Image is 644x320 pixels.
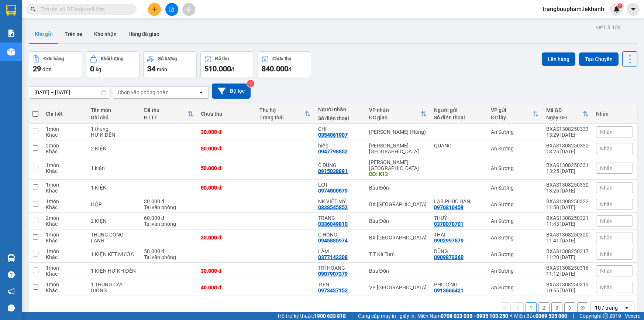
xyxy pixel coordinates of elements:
[29,51,82,78] button: Đơn hàng29đơn
[198,89,204,95] svg: open
[318,162,361,168] div: C DUNG
[600,146,613,152] span: Nhãn
[546,143,589,149] div: BXAS1308250332
[91,232,137,244] div: THÙNG DÔNG LẠNH
[201,146,252,152] div: 80.000 đ
[46,111,83,117] div: Chi tiết
[201,185,252,191] div: 50.000 đ
[144,221,193,227] div: Tại văn phòng
[546,204,589,210] div: 11:50 [DATE]
[91,146,137,152] div: 2 KIỆN
[369,129,427,135] div: [PERSON_NAME] (Hàng)
[318,126,361,132] div: CHI
[491,146,539,152] div: An Sương
[596,23,621,31] div: ver 1.8.138
[537,4,610,14] span: trangbuupham.lekhanh
[491,201,539,207] div: An Sương
[91,126,137,132] div: 1 thùng
[417,312,508,320] span: Miền Nam
[318,215,361,221] div: TRANG
[31,7,36,12] span: search
[369,159,427,171] div: [PERSON_NAME][GEOGRAPHIC_DATA]
[259,115,305,120] div: Trạng thái
[624,305,630,311] svg: open
[46,248,83,254] div: 1 món
[8,271,15,278] span: question-circle
[369,107,421,113] div: VP nhận
[42,67,52,72] span: đơn
[358,312,416,320] span: Cung cấp máy in - giấy in:
[369,171,427,177] div: DĐ: K13
[215,56,229,61] div: Đã thu
[351,312,352,320] span: |
[546,126,589,132] div: BXAS1308250333
[600,185,613,191] span: Nhãn
[434,115,483,120] div: Số điện thoại
[546,287,589,293] div: 10:55 [DATE]
[262,64,288,73] span: 840.000
[434,248,483,254] div: DŨNG
[278,312,346,320] span: Hỗ trợ kỹ thuật:
[29,86,110,98] input: Select a date range.
[369,115,421,120] div: ĐC giao
[7,254,15,262] img: warehouse-icon
[91,165,137,171] div: 1 kiện
[546,254,589,260] div: 11:20 [DATE]
[46,265,83,271] div: 1 món
[46,143,83,149] div: 2 món
[118,89,169,96] div: Chọn văn phòng nhận
[91,185,137,191] div: 1 KIỆN
[147,64,155,73] span: 34
[144,204,193,210] div: Tại văn phòng
[91,201,137,207] div: HỘP
[318,132,348,138] div: 0354061907
[144,107,187,113] div: Đã thu
[46,198,83,204] div: 1 món
[318,149,348,154] div: 0947798852
[8,304,15,312] span: message
[318,265,361,271] div: TRÍ HOÀNG
[318,282,361,287] div: TIÊN
[91,132,137,138] div: HƯ K ĐỀN
[546,162,589,168] div: BXAS1308250331
[152,7,157,12] span: plus
[600,285,613,290] span: Nhãn
[369,201,427,207] div: BX [GEOGRAPHIC_DATA]
[546,232,589,238] div: BXAS1308250320
[603,313,608,319] span: copyright
[434,238,464,244] div: 0902997579
[201,129,252,135] div: 30.000 đ
[491,268,539,274] div: An Sương
[8,288,15,295] span: notification
[212,84,251,99] button: Bộ lọc
[526,302,537,313] button: 1
[546,248,589,254] div: BXAS1308250317
[546,238,589,244] div: 11:41 [DATE]
[201,235,252,241] div: 30.000 đ
[434,221,464,227] div: 0378070701
[157,67,167,72] span: món
[46,232,83,238] div: 1 món
[6,5,16,16] img: logo-vxr
[46,282,83,287] div: 1 món
[369,251,427,257] div: T.T Kà Tum
[546,149,589,154] div: 13:25 [DATE]
[600,165,613,171] span: Nhãn
[318,238,348,244] div: 0945885974
[318,182,361,188] div: LỢI
[369,285,427,290] div: VP [GEOGRAPHIC_DATA]
[619,3,621,8] span: 1
[143,51,197,78] button: Số lượng34món
[144,248,193,254] div: 50.000 đ
[318,221,348,227] div: 0336049810
[441,313,508,319] strong: 0708 023 035 - 0935 103 250
[46,204,83,210] div: Khác
[46,271,83,277] div: Khác
[272,56,291,61] div: Chưa thu
[369,218,427,224] div: Bàu Đồn
[148,3,161,16] button: plus
[59,25,88,43] button: Trên xe
[579,52,619,66] button: Tạo Chuyến
[204,64,231,73] span: 510.000
[318,204,348,210] div: 0338545852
